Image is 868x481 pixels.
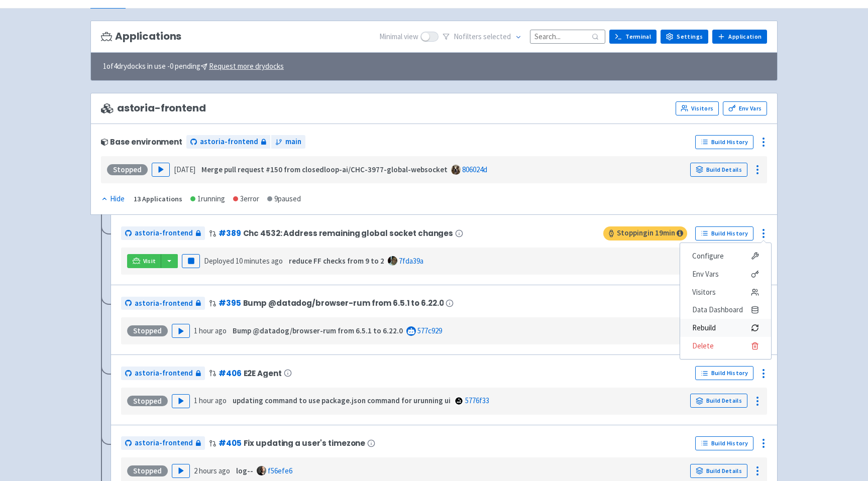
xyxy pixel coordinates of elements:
span: Chc 4532: Address remaining global socket changes [243,229,454,237]
div: Base environment [101,138,182,146]
input: Search... [530,30,605,43]
a: Build Details [690,464,747,478]
strong: log-- [236,466,253,475]
u: Request more drydocks [209,61,284,71]
time: 10 minutes ago [236,256,283,266]
strong: reduce FF checks from 9 to 2 [289,256,384,266]
a: astoria-frontend [121,297,205,310]
span: Stopping in 19 min [603,226,687,240]
a: #395 [219,298,241,308]
a: Build History [695,366,753,380]
a: Env Vars [723,101,767,115]
span: E2E Agent [244,369,282,378]
span: astoria-frontend [135,437,193,449]
div: Stopped [107,164,148,175]
button: Pause [182,254,200,268]
span: Visit [143,257,156,265]
a: 5776f33 [465,396,489,405]
div: 3 error [233,193,259,205]
a: Visitors [676,101,719,115]
button: Rebuild [680,319,771,337]
a: Settings [661,30,708,44]
div: 13 Applications [134,193,182,205]
a: #406 [219,368,242,379]
div: 1 running [190,193,225,205]
span: selected [483,32,511,41]
a: Build Details [690,163,747,177]
a: astoria-frontend [121,367,205,380]
span: 1 of 4 drydocks in use - 0 pending [103,61,284,72]
a: Application [712,30,767,44]
button: Delete [680,337,771,355]
a: #405 [219,438,242,448]
a: Data Dashboard [680,301,771,319]
span: Rebuild [692,321,716,335]
a: Build History [695,226,753,240]
span: Minimal view [379,31,418,43]
button: Hide [101,193,126,205]
a: Build Details [690,394,747,408]
time: 2 hours ago [194,466,230,475]
span: Visitors [692,285,716,299]
strong: updating command to use package.json command for urunning ui [233,396,451,405]
time: 1 hour ago [194,326,227,335]
a: Terminal [609,30,657,44]
a: 7fda39a [399,256,423,266]
button: Play [172,324,190,338]
span: astoria-frontend [135,368,193,379]
strong: Bump @datadog/browser-rum from 6.5.1 to 6.22.0 [233,326,403,335]
time: 1 hour ago [194,396,227,405]
span: astoria-frontend [135,298,193,309]
a: 577c929 [417,326,442,335]
div: Stopped [127,465,168,476]
div: Hide [101,193,125,205]
a: main [271,135,305,149]
a: Visitors [680,283,771,301]
span: Fix updating a user's timezone [244,439,366,447]
div: Stopped [127,325,168,336]
button: Play [172,464,190,478]
div: 9 paused [267,193,301,205]
a: astoria-frontend [186,135,270,149]
strong: Merge pull request #150 from closedloop-ai/CHC-3977-global-websocket [201,165,448,174]
a: astoria-frontend [121,436,205,450]
time: [DATE] [174,165,195,174]
h3: Applications [101,31,181,42]
a: Env Vars [680,265,771,283]
span: astoria-frontend [135,227,193,239]
span: astoria-frontend [200,136,258,148]
a: Configure [680,247,771,265]
span: Deployed [204,256,283,266]
span: main [285,136,301,148]
button: Play [172,394,190,408]
span: No filter s [454,31,511,43]
a: 806024d [462,165,487,174]
button: Play [152,163,170,177]
a: Visit [127,254,161,268]
span: Configure [692,249,724,263]
a: Build History [695,436,753,450]
a: astoria-frontend [121,226,205,240]
a: #389 [219,228,241,238]
a: f56efe6 [268,466,292,475]
span: Delete [692,339,714,353]
div: Stopped [127,396,168,407]
span: Bump @datadog/browser-rum from 6.5.1 to 6.22.0 [243,299,444,307]
span: astoria-frontend [101,102,205,114]
span: Data Dashboard [692,303,743,317]
span: Env Vars [692,267,719,281]
a: Build History [695,135,753,149]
